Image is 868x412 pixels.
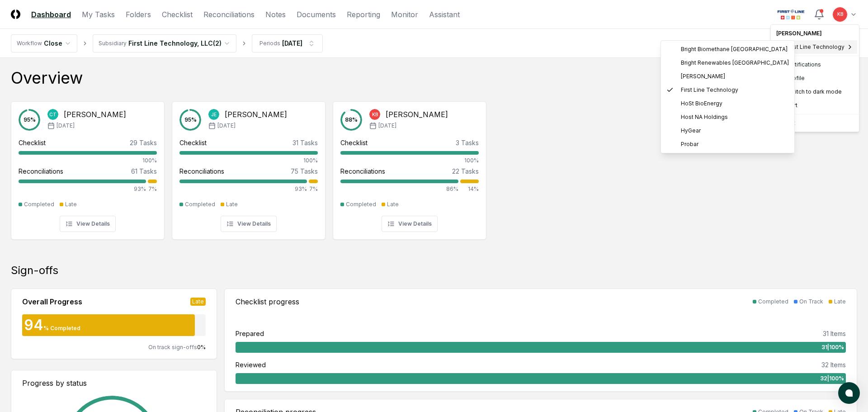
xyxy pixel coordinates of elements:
[681,99,722,108] span: HoSt BioEnergy
[681,113,728,121] span: Host NA Holdings
[681,86,738,94] span: First Line Technology
[773,85,857,99] div: Switch to dark mode
[681,59,789,67] span: Bright Renewables [GEOGRAPHIC_DATA]
[681,45,788,53] span: Bright Biomethane [GEOGRAPHIC_DATA]
[773,71,857,85] a: Profile
[681,140,698,148] span: Probar
[773,99,857,112] div: Support
[681,127,701,135] span: HyGear
[773,116,857,130] div: Logout
[787,43,844,51] span: First Line Technology
[773,27,857,40] div: [PERSON_NAME]
[681,72,725,81] span: [PERSON_NAME]
[773,58,857,71] a: Notifications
